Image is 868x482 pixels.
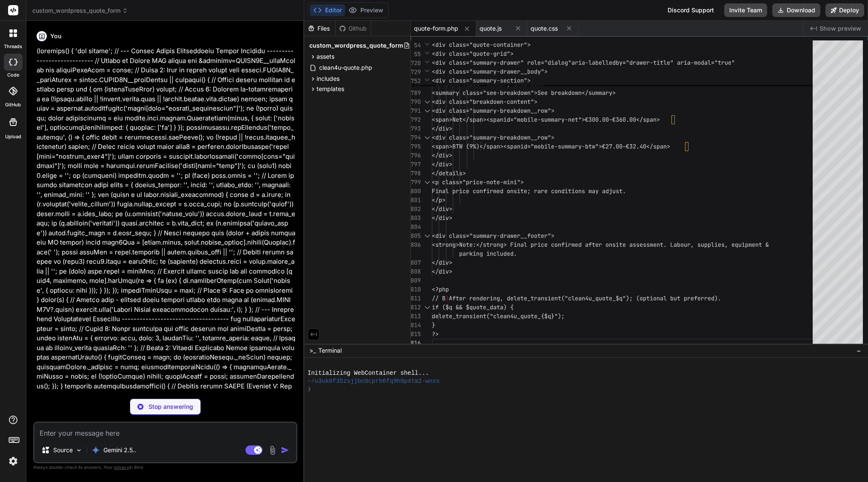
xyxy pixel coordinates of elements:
[308,369,429,377] span: Initializing WebContainer shell...
[432,68,548,75] span: <div class="summary-drawer__body">
[414,24,458,33] span: quote-form.php
[432,241,575,248] span: <strong>Note:</strong> Final price confirm
[503,116,660,123] span: id="mobile-summary-net">€300.00–€360.00</span>
[308,385,311,394] span: ❯
[411,142,421,151] div: 795
[662,3,719,17] div: Discord Support
[857,346,861,355] span: −
[103,446,136,454] p: Gemini 2.5..
[411,41,421,50] span: 54
[449,294,616,302] span: After rendering, delete_transient("clean4u_quote_
[432,169,466,177] span: </details>
[480,24,502,33] span: quote.js
[445,294,449,302] span: )
[432,268,452,275] span: </div>
[411,285,421,294] div: 810
[114,465,129,470] span: privacy
[411,205,421,214] div: 802
[432,259,452,266] span: </div>
[825,3,864,17] button: Deploy
[411,267,421,276] div: 808
[411,303,421,312] div: 812
[432,77,531,84] span: <div class="summary-section">
[432,41,531,48] span: <div class="quote-container">
[317,85,344,93] span: templates
[432,321,435,329] span: }
[4,43,22,50] label: threads
[422,133,433,142] div: Click to collapse the range.
[432,116,503,123] span: <span>Net</span><span
[336,24,371,33] div: Github
[411,151,421,160] div: 796
[304,24,335,33] div: Files
[432,59,571,66] span: <div class="summary-drawer" role="dialog"
[616,294,721,302] span: $q"); (optional but preferred).
[411,50,421,59] span: 55
[411,124,421,133] div: 793
[432,187,561,195] span: Final price confirmed onsite; rare con
[50,32,62,40] h6: You
[411,68,421,77] span: 729
[520,143,670,150] span: id="mobile-summary-btw">€27.00–€32.40</span>
[345,4,387,16] button: Preview
[317,52,334,61] span: assets
[411,115,421,124] div: 792
[411,178,421,187] div: 799
[459,250,517,257] span: parking included.
[772,3,820,17] button: Download
[432,214,452,222] span: </div>
[411,214,421,222] div: 803
[268,445,277,455] img: attachment
[318,63,373,73] span: clean4u-quote.php
[32,6,128,15] span: custom_wordpress_quote_form
[411,240,421,249] div: 806
[745,241,769,248] span: pment &
[422,106,433,115] div: Click to collapse the range.
[91,446,100,454] img: Gemini 2.5 Pro
[411,88,421,97] div: 789
[724,3,767,17] button: Invite Team
[575,241,745,248] span: ed after onsite assessment. Labour, supplies, equi
[308,377,440,385] span: ~/u3uk0f35zsjjbn9cprh6fq9h0p4tm2-wnxx
[531,24,558,33] span: quote.css
[411,77,421,86] span: 752
[432,134,554,141] span: <div class="summary-breakdown__row">
[561,187,626,195] span: ditions may adjust.
[318,346,342,355] span: Terminal
[411,222,421,231] div: 804
[422,303,433,312] div: Click to collapse the range.
[411,160,421,169] div: 797
[432,50,514,57] span: <div class="quote-grid">
[75,447,83,454] img: Pick Models
[411,231,421,240] div: 805
[432,232,554,240] span: <div class="summary-drawer__footer">
[432,151,452,159] span: </div>
[432,178,524,186] span: <p class="price-note-mini">
[422,231,433,240] div: Click to collapse the range.
[6,454,20,468] img: settings
[53,446,73,454] p: Source
[432,205,452,213] span: </div>
[855,344,863,357] button: −
[561,89,616,97] span: akdown</summary>
[432,312,565,320] span: delete_transient("clean4u_quote_{$q}");
[432,89,561,97] span: <summary class="see-breakdown">See bre
[411,258,421,267] div: 807
[411,187,421,196] div: 800
[310,4,345,16] button: Editor
[432,285,449,293] span: <?php
[411,133,421,142] div: 794
[411,59,421,68] span: 720
[411,321,421,330] div: 814
[432,196,445,204] span: </p>
[432,294,445,302] span: // B
[411,330,421,339] div: 815
[411,276,421,285] div: 809
[411,294,421,303] div: 811
[432,303,514,311] span: if ($q && $quote_data) {
[422,97,433,106] div: Click to collapse the range.
[148,402,193,411] p: Stop answering
[7,71,19,79] label: code
[432,107,554,114] span: <div class="summary-breakdown__row">
[432,330,439,338] span: ?>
